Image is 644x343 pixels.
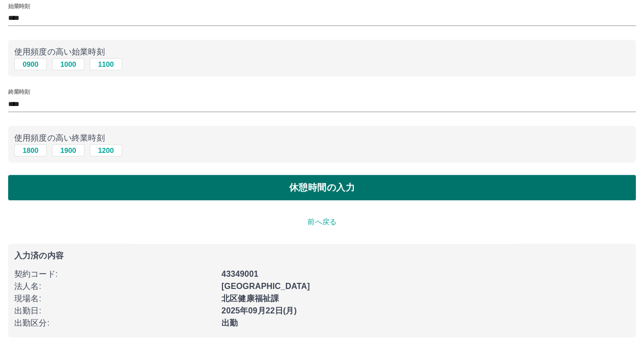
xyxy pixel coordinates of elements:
[221,270,258,278] b: 43349001
[8,175,636,200] button: 休憩時間の入力
[52,144,85,156] button: 1900
[14,46,630,58] p: 使用頻度の高い始業時刻
[221,294,279,303] b: 北区健康福祉課
[14,305,215,317] p: 出勤日 :
[8,88,30,96] label: 終業時刻
[14,268,215,280] p: 契約コード :
[221,282,310,291] b: [GEOGRAPHIC_DATA]
[90,144,122,156] button: 1200
[52,58,85,70] button: 1000
[14,280,215,293] p: 法人名 :
[8,2,30,10] label: 始業時刻
[8,217,636,227] p: 前へ戻る
[221,319,238,327] b: 出勤
[14,58,47,70] button: 0900
[221,306,297,315] b: 2025年09月22日(月)
[90,58,122,70] button: 1100
[14,317,215,329] p: 出勤区分 :
[14,252,630,260] p: 入力済の内容
[14,132,630,144] p: 使用頻度の高い終業時刻
[14,144,47,156] button: 1800
[14,293,215,305] p: 現場名 :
